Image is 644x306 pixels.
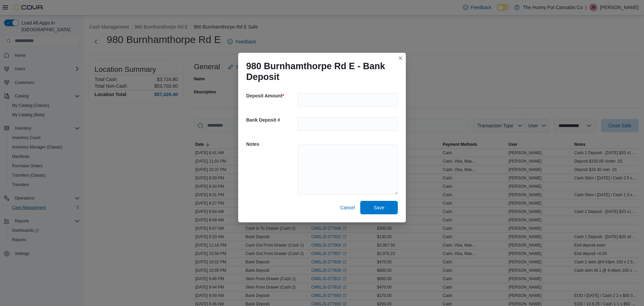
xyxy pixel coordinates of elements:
h5: Bank Deposit # [246,113,297,127]
h5: Notes [246,137,297,151]
button: Closes this modal window [396,54,405,62]
button: Cancel [337,201,358,214]
span: Save [374,204,384,211]
h5: Deposit Amount [246,89,297,102]
button: Save [360,201,398,214]
h1: 980 Burnhamthorpe Rd E - Bank Deposit [246,61,392,82]
span: Cancel [340,204,355,211]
